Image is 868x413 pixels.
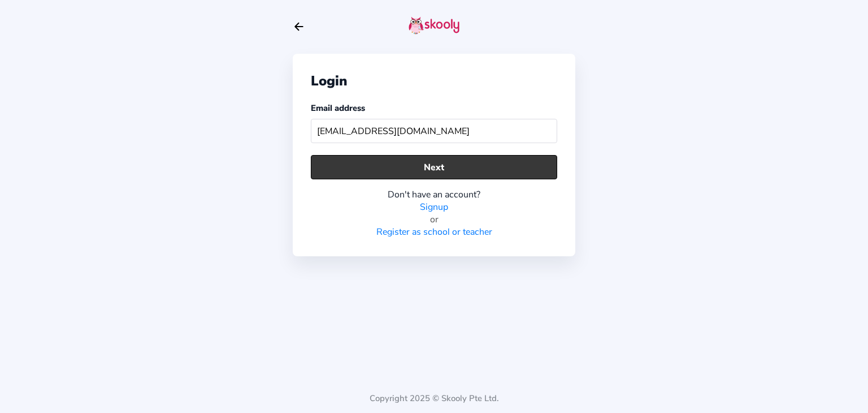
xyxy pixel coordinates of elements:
[311,102,365,114] label: Email address
[311,155,557,179] button: Next
[311,72,557,90] div: Login
[311,213,557,226] div: or
[420,201,448,213] a: Signup
[311,119,557,143] input: Your email address
[311,188,557,201] div: Don't have an account?
[409,16,459,35] img: skooly-logo.png
[376,226,492,238] a: Register as school or teacher
[293,20,305,33] button: arrow back outline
